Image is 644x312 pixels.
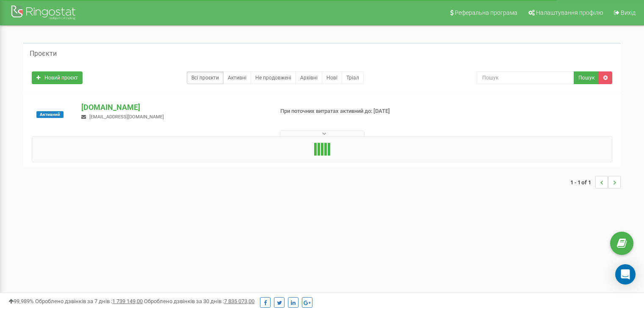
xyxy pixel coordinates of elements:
[570,167,621,197] nav: ...
[35,298,143,304] span: Оброблено дзвінків за 7 днів :
[223,71,251,84] a: Активні
[144,298,254,304] span: Оброблено дзвінків за 30 днів :
[322,71,342,84] a: Нові
[621,9,636,16] span: Вихід
[342,71,364,84] a: Тріал
[224,298,254,304] u: 7 835 073,00
[455,9,517,16] span: Реферальна програма
[32,71,83,84] a: Новий проєкт
[36,111,64,118] span: Активний
[296,71,322,84] a: Архівні
[280,107,416,115] p: При поточних витратах активний до: [DATE]
[187,71,224,84] a: Всі проєкти
[251,71,296,84] a: Не продовжені
[81,102,266,113] p: [DOMAIN_NAME]
[570,176,595,189] span: 1 - 1 of 1
[30,50,57,57] h5: Проєкти
[574,71,599,84] button: Пошук
[615,264,636,285] div: Open Intercom Messenger
[8,298,34,304] span: 99,989%
[112,298,143,304] u: 1 739 149,00
[89,114,164,120] span: [EMAIL_ADDRESS][DOMAIN_NAME]
[536,9,603,16] span: Налаштування профілю
[477,71,574,84] input: Пошук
